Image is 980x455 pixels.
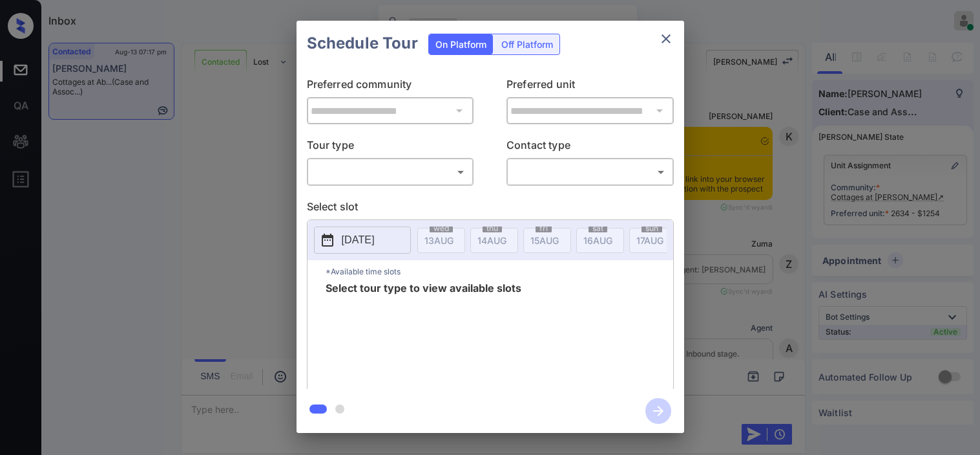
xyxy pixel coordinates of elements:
h2: Schedule Tour [297,21,428,66]
p: Preferred unit [506,76,674,97]
p: *Available time slots [326,260,673,283]
p: [DATE] [342,232,375,248]
div: On Platform [429,34,493,54]
p: Select slot [307,199,674,219]
button: [DATE] [314,227,411,254]
p: Contact type [506,137,674,158]
div: Off Platform [495,34,559,54]
p: Preferred community [307,76,474,97]
span: Select tour type to view available slots [326,283,521,386]
p: Tour type [307,137,474,158]
button: close [653,26,679,52]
